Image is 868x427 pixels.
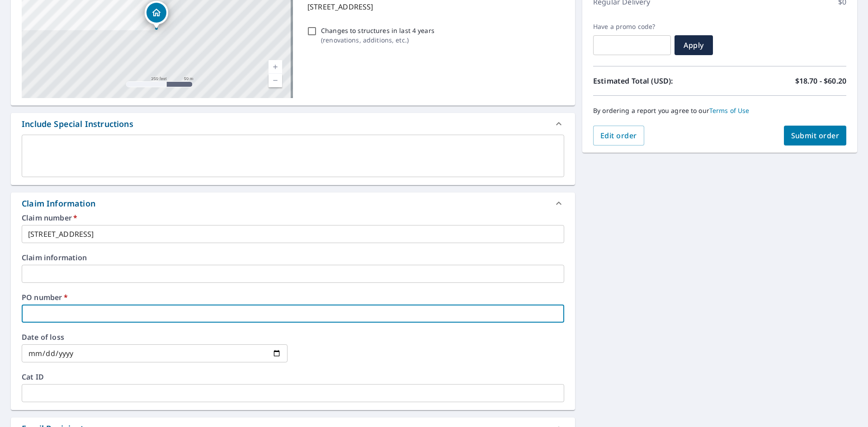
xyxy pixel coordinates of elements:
label: Cat ID [22,373,564,380]
label: Claim information [22,254,564,261]
div: Dropped pin, building 1, Residential property, 6400 N 73rd St Milwaukee, WI 53223 [145,1,168,29]
p: ( renovations, additions, etc. ) [321,35,434,45]
label: Have a promo code? [593,23,671,31]
button: Edit order [593,126,644,145]
button: Apply [675,35,713,55]
p: [STREET_ADDRESS] [307,1,561,12]
p: Estimated Total (USD): [593,75,720,86]
div: Include Special Instructions [22,118,133,130]
a: Terms of Use [709,106,750,115]
p: By ordering a report you agree to our [593,107,846,115]
label: PO number [22,294,564,301]
span: Apply [682,40,706,50]
p: $18.70 - $60.20 [795,75,846,86]
p: Changes to structures in last 4 years [321,26,434,35]
span: Submit order [791,131,840,141]
div: Claim Information [22,197,95,210]
label: Date of loss [22,333,288,341]
a: Current Level 17, Zoom Out [269,74,282,87]
button: Submit order [784,126,847,145]
div: Include Special Instructions [11,113,575,135]
span: Edit order [600,131,637,141]
div: Claim Information [11,192,575,214]
a: Current Level 17, Zoom In [269,60,282,74]
label: Claim number [22,214,564,221]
